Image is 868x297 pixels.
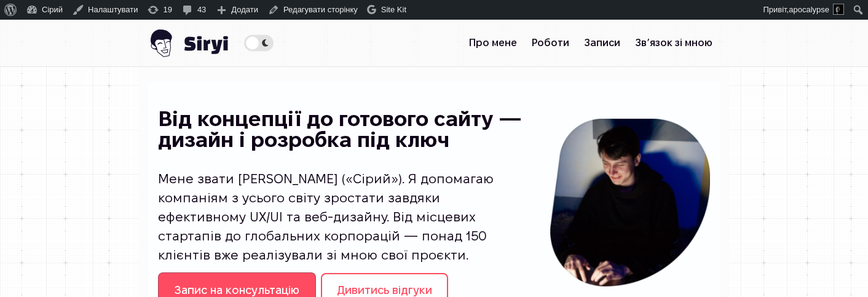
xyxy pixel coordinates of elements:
p: Мене звати [PERSON_NAME] («Сірий»). Я допомагаю компаніям з усього світу зростати завдяки ефектив... [158,170,531,264]
span: apocalypse [789,5,829,14]
h1: Від концепції до готового сайту — дизайн і розробка під ключ [158,109,531,150]
span: Site Kit [381,5,406,14]
a: Записи [577,31,628,55]
a: Звʼязок зі мною [628,31,720,55]
label: Theme switcher [244,34,274,51]
a: Про мене [462,31,524,55]
a: Роботи [524,31,577,55]
img: Сірий [148,20,228,66]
